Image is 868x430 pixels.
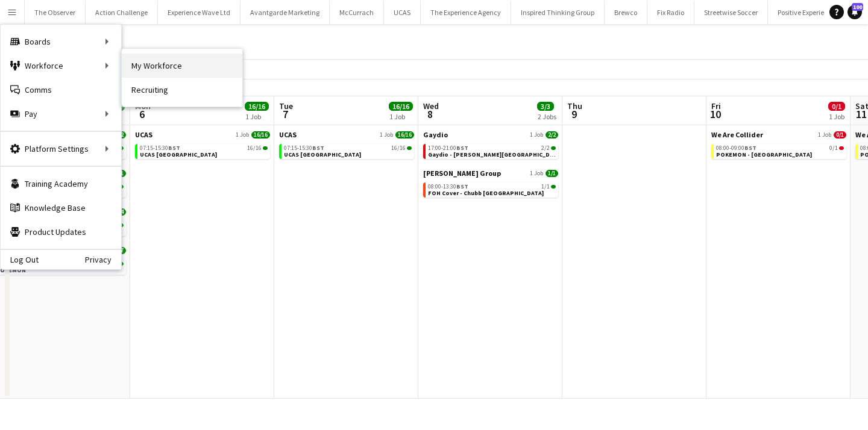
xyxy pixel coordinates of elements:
[530,131,543,139] span: 1 Job
[407,146,412,150] span: 16/16
[1,78,121,102] a: Comms
[284,151,361,158] span: UCAS London
[284,144,412,158] a: 07:15-15:30BST16/16UCAS [GEOGRAPHIC_DATA]
[694,1,768,24] button: Streetwise Soccer
[551,146,556,150] span: 2/2
[279,130,414,139] a: UCAS1 Job16/16
[330,1,384,24] button: McCurrach
[384,1,421,24] button: UCAS
[456,182,468,190] span: BST
[428,182,556,196] a: 08:00-13:30BST1/1FOH Cover - Chubb [GEOGRAPHIC_DATA]
[140,145,180,151] span: 07:15-15:30
[818,131,831,139] span: 1 Job
[158,1,241,24] button: Experience Wave Ltd
[251,131,270,139] span: 16/16
[423,130,558,139] a: Gaydio1 Job2/2
[428,189,544,197] span: FOH Cover - Chubb Glasgow
[135,130,270,139] a: UCAS1 Job16/16
[852,3,863,11] span: 100
[551,185,556,189] span: 1/1
[744,144,756,152] span: BST
[716,144,844,158] a: 08:00-09:00BST0/1POKEMON - [GEOGRAPHIC_DATA]
[279,101,293,111] span: Tue
[537,102,554,111] span: 3/3
[428,145,468,151] span: 17:00-21:00
[247,145,262,151] span: 16/16
[511,1,605,24] button: Inspired Thinking Group
[565,107,582,121] span: 9
[716,145,756,151] span: 08:00-09:00
[168,144,180,152] span: BST
[241,1,330,24] button: Avantgarde Marketing
[391,145,406,151] span: 16/16
[709,107,721,121] span: 10
[1,137,121,161] div: Platform Settings
[848,5,862,19] a: 100
[834,131,846,139] span: 0/1
[140,144,268,158] a: 07:15-15:30BST16/16UCAS [GEOGRAPHIC_DATA]
[421,107,439,121] span: 8
[456,144,468,152] span: BST
[768,1,846,24] button: Positive Experience
[546,170,558,177] span: 1/1
[538,112,556,121] div: 2 Jobs
[567,101,582,111] span: Thu
[711,130,763,139] span: We Are Collider
[530,170,543,177] span: 1 Job
[395,131,414,139] span: 16/16
[279,130,414,161] div: UCAS1 Job16/1607:15-15:30BST16/16UCAS [GEOGRAPHIC_DATA]
[263,146,268,150] span: 16/16
[1,172,121,196] a: Training Academy
[421,1,511,24] button: The Experience Agency
[277,107,293,121] span: 7
[122,54,242,78] a: My Workforce
[1,220,121,244] a: Product Updates
[423,169,501,178] span: Mace Group
[236,131,249,139] span: 1 Job
[284,145,324,151] span: 07:15-15:30
[423,169,558,200] div: [PERSON_NAME] Group1 Job1/108:00-13:30BST1/1FOH Cover - Chubb [GEOGRAPHIC_DATA]
[389,112,412,121] div: 1 Job
[428,184,468,190] span: 08:00-13:30
[423,130,558,169] div: Gaydio1 Job2/217:00-21:00BST2/2Gaydio - [PERSON_NAME][GEOGRAPHIC_DATA] Student Shopping Night
[716,151,812,158] span: POKEMON - MADRID
[312,144,324,152] span: BST
[279,130,297,139] span: UCAS
[711,101,721,111] span: Fri
[829,112,844,121] div: 1 Job
[1,54,121,78] div: Workforce
[389,102,413,111] span: 16/16
[1,30,121,54] div: Boards
[711,130,846,161] div: We Are Collider1 Job0/108:00-09:00BST0/1POKEMON - [GEOGRAPHIC_DATA]
[135,130,153,139] span: UCAS
[428,151,635,158] span: Gaydio - Churchill Square Student Shopping Night
[122,78,242,102] a: Recruiting
[245,102,269,111] span: 16/16
[711,130,846,139] a: We Are Collider1 Job0/1
[133,107,151,121] span: 6
[85,255,121,264] a: Privacy
[423,169,558,178] a: [PERSON_NAME] Group1 Job1/1
[25,1,86,24] button: The Observer
[829,145,838,151] span: 0/1
[1,255,39,264] a: Log Out
[541,184,550,190] span: 1/1
[828,102,845,111] span: 0/1
[605,1,647,24] button: Brewco
[1,196,121,220] a: Knowledge Base
[1,102,121,126] div: Pay
[135,130,270,161] div: UCAS1 Job16/1607:15-15:30BST16/16UCAS [GEOGRAPHIC_DATA]
[423,130,448,139] span: Gaydio
[245,112,268,121] div: 1 Job
[647,1,694,24] button: Fix Radio
[380,131,393,139] span: 1 Job
[423,101,439,111] span: Wed
[428,144,556,158] a: 17:00-21:00BST2/2Gaydio - [PERSON_NAME][GEOGRAPHIC_DATA] Student Shopping Night
[86,1,158,24] button: Action Challenge
[140,151,217,158] span: UCAS London
[541,145,550,151] span: 2/2
[546,131,558,139] span: 2/2
[839,146,844,150] span: 0/1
